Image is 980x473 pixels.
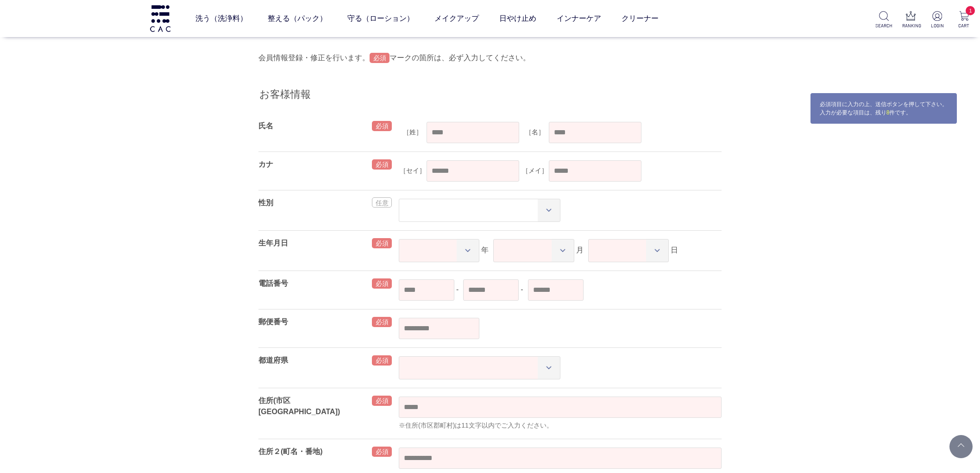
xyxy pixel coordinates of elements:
a: 洗う（洗浄料） [195,6,247,32]
img: logo [149,5,172,32]
label: ［姓］ [399,128,427,137]
label: 電話番号 [258,279,288,287]
label: 生年月日 [258,239,288,247]
a: 整える（パック） [268,6,327,32]
label: 住所(市区[GEOGRAPHIC_DATA]) [258,397,340,416]
label: 住所２(町名・番地) [258,448,323,455]
a: メイクアップ [434,6,479,32]
span: 8 [886,109,890,116]
div: 必須項目に入力の上、送信ボタンを押して下さい。 入力が必要な項目は、残り 件です。 [810,93,957,124]
label: ［名］ [521,128,549,137]
p: 会員情報登録・修正を行います。 マークの箇所は、必ず入力してください。 [258,52,722,63]
span: 年 月 日 [399,246,678,254]
label: 性別 [258,199,273,207]
span: - - [399,285,585,293]
p: LOGIN [929,22,946,29]
p: SEARCH [875,22,892,29]
a: LOGIN [929,11,946,29]
p: CART [955,22,973,29]
p: お客様情報 [258,87,722,104]
a: 守る（ローション） [347,6,414,32]
span: 1 [966,6,975,15]
a: SEARCH [875,11,892,29]
label: 氏名 [258,122,273,130]
a: 日やけ止め [499,6,536,32]
label: 都道府県 [258,356,288,364]
label: ［メイ］ [521,166,549,176]
div: ※住所(市区郡町村)は11文字以内でご入力ください。 [399,421,722,430]
a: 1 CART [955,11,973,29]
a: インナーケア [557,6,601,32]
a: RANKING [902,11,919,29]
label: 郵便番号 [258,318,288,326]
p: RANKING [902,22,919,29]
label: カナ [258,160,273,168]
label: ［セイ］ [399,166,427,176]
a: クリーナー [622,6,659,32]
